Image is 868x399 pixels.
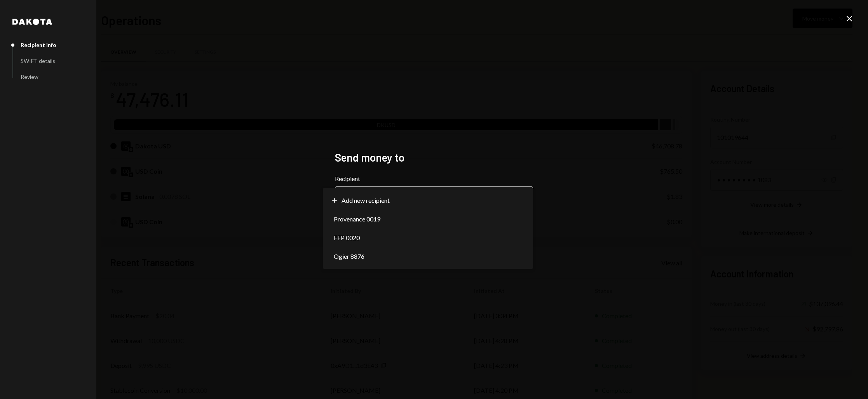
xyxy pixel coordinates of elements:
span: Ogier 8876 [334,252,364,261]
h2: Send money to [335,150,533,165]
span: Provenance 0019 [334,214,380,224]
div: SWIFT details [21,57,55,64]
div: Review [21,73,38,80]
span: Add new recipient [342,196,390,205]
span: FFP 0020 [334,233,360,242]
label: Recipient [335,174,533,183]
button: Recipient [335,186,533,208]
div: Recipient info [21,42,56,48]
